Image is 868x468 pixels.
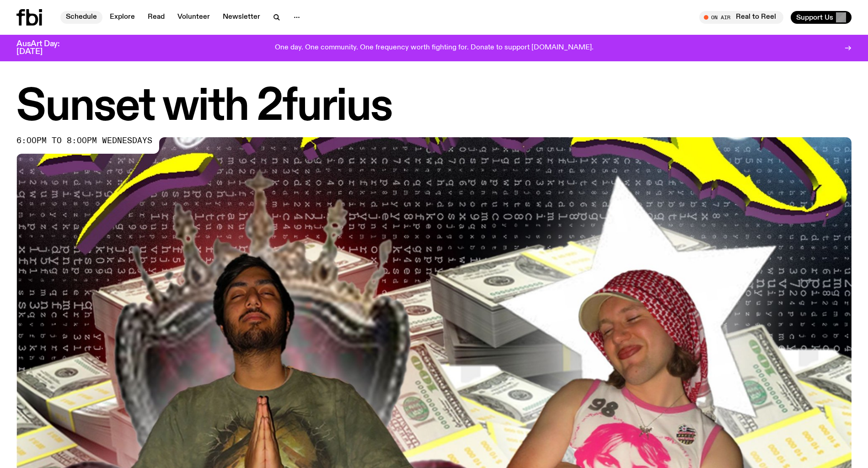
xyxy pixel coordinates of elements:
[172,11,215,24] a: Volunteer
[104,11,140,24] a: Explore
[142,11,170,24] a: Read
[16,87,852,128] h1: Sunset with 2furius
[275,44,594,52] p: One day. One community. One frequency worth fighting for. Donate to support [DOMAIN_NAME].
[60,11,102,24] a: Schedule
[217,11,266,24] a: Newsletter
[16,137,152,145] span: 6:00pm to 8:00pm wednesdays
[791,11,852,24] button: Support Us
[16,40,75,56] h3: AusArt Day: [DATE]
[796,13,833,22] span: Support Us
[699,11,783,24] button: On AirReal to Reel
